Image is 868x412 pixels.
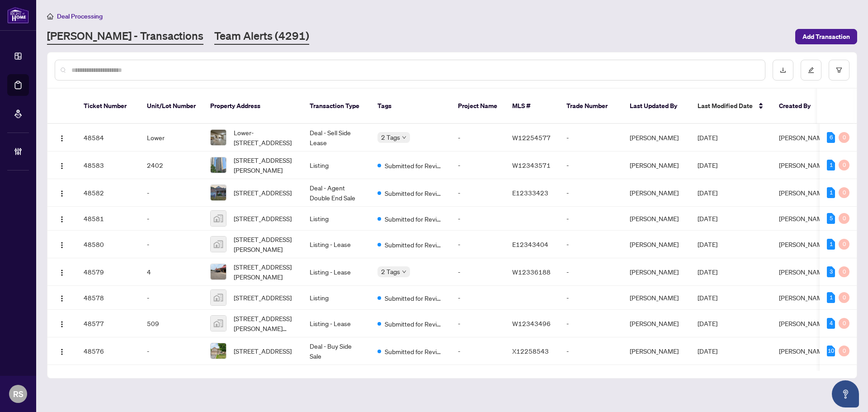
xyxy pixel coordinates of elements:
span: X12258543 [512,347,549,355]
img: thumbnail-img [211,211,226,226]
td: - [559,152,623,179]
span: [DATE] [698,240,717,248]
td: 48580 [76,231,140,258]
td: 509 [140,310,203,337]
td: - [559,310,623,337]
span: [PERSON_NAME] [779,133,828,142]
td: - [140,286,203,310]
span: W12254577 [512,133,551,142]
button: Logo [55,211,69,226]
div: 6 [827,132,835,143]
td: [PERSON_NAME] [623,207,690,231]
td: Listing [302,152,370,179]
span: [STREET_ADDRESS][PERSON_NAME][PERSON_NAME] [234,313,295,333]
span: E12333423 [512,189,548,197]
span: Submitted for Review [385,240,443,250]
img: Logo [58,348,66,355]
span: Submitted for Review [385,161,443,170]
span: W12343496 [512,319,551,327]
td: - [451,231,505,258]
span: [STREET_ADDRESS][PERSON_NAME] [234,234,295,254]
td: 48584 [76,124,140,152]
td: - [559,258,623,286]
span: [DATE] [698,161,717,169]
div: 1 [827,239,835,250]
th: Trade Number [559,89,623,124]
div: 0 [839,292,849,303]
span: [PERSON_NAME] [779,161,828,169]
td: 48576 [76,337,140,365]
span: [PERSON_NAME] [779,268,828,276]
div: 0 [839,266,849,277]
td: [PERSON_NAME] [623,286,690,310]
td: [PERSON_NAME] [623,337,690,365]
span: [DATE] [698,294,717,302]
td: - [451,152,505,179]
button: Logo [55,237,69,251]
div: 1 [827,160,835,170]
div: 1 [827,187,835,198]
img: thumbnail-img [211,130,226,145]
td: 2402 [140,152,203,179]
span: W12343571 [512,161,551,169]
span: [STREET_ADDRESS] [234,213,292,223]
div: 0 [839,132,849,143]
img: Logo [58,242,66,249]
img: Logo [58,190,66,197]
td: [PERSON_NAME] [623,258,690,286]
td: 48582 [76,179,140,207]
td: - [451,207,505,231]
button: download [773,60,793,81]
a: Team Alerts (4291) [214,28,309,45]
button: Logo [55,265,69,279]
span: Submitted for Review [385,214,443,224]
td: - [451,337,505,365]
td: - [559,124,623,152]
button: Logo [55,344,69,358]
span: [DATE] [698,214,717,223]
td: 48581 [76,207,140,231]
div: 0 [839,346,849,356]
td: - [559,286,623,310]
span: [DATE] [698,268,717,276]
td: Listing [302,207,370,231]
td: 4 [140,258,203,286]
button: Add Transaction [795,29,857,44]
button: Logo [55,316,69,331]
td: 48583 [76,152,140,179]
span: home [47,13,53,19]
div: 0 [839,213,849,224]
span: down [402,270,406,274]
img: Logo [58,162,66,170]
span: [PERSON_NAME] [779,214,828,223]
td: - [140,231,203,258]
td: - [140,337,203,365]
td: [PERSON_NAME] [623,310,690,337]
img: thumbnail-img [211,237,226,252]
td: - [451,124,505,152]
img: thumbnail-img [211,316,226,331]
div: 0 [839,239,849,250]
span: W12336188 [512,268,551,276]
button: Logo [55,185,69,200]
td: - [559,207,623,231]
span: Submitted for Review [385,188,443,198]
span: Add Transaction [802,29,850,44]
span: edit [808,67,814,73]
th: MLS # [505,89,559,124]
span: [STREET_ADDRESS][PERSON_NAME] [234,155,295,175]
td: Deal - Sell Side Lease [302,124,370,152]
td: - [559,337,623,365]
td: Listing - Lease [302,258,370,286]
span: [PERSON_NAME] [779,319,828,327]
span: [STREET_ADDRESS] [234,293,292,303]
img: Logo [58,135,66,142]
td: Lower [140,124,203,152]
img: thumbnail-img [211,343,226,359]
span: [PERSON_NAME] [779,240,828,248]
img: logo [7,7,29,24]
button: Logo [55,290,69,305]
img: Logo [58,216,66,223]
td: Listing - Lease [302,310,370,337]
span: Lower-[STREET_ADDRESS] [234,128,295,147]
